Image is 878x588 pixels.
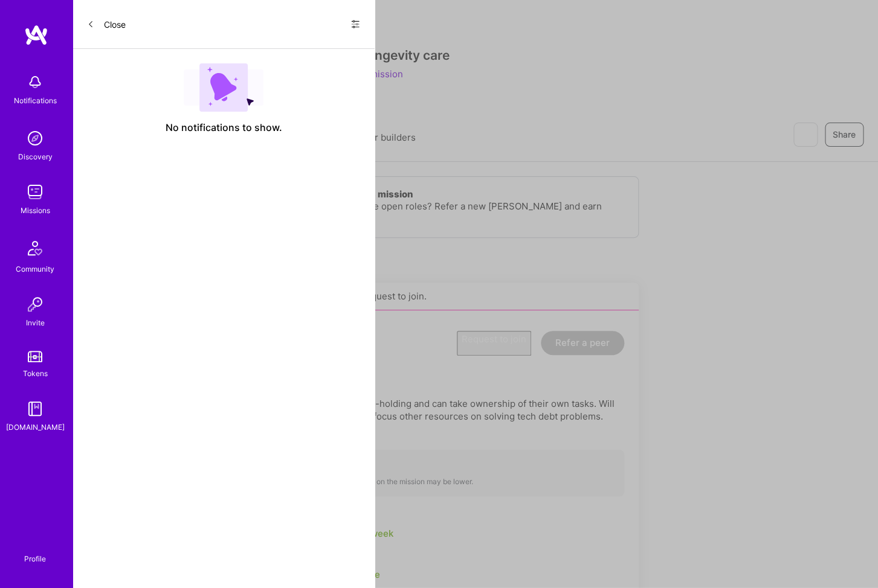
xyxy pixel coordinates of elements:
img: empty [184,63,263,112]
img: guide book [23,397,47,421]
img: Invite [23,292,47,316]
div: Community [16,263,54,275]
img: bell [23,70,47,94]
div: Missions [21,204,50,217]
div: Profile [24,552,46,564]
img: teamwork [23,180,47,204]
button: Close [87,14,126,34]
img: Community [21,234,50,263]
a: Profile [20,540,50,564]
img: discovery [23,126,47,150]
span: No notifications to show. [166,121,282,134]
div: Discovery [18,150,53,163]
div: Notifications [14,94,57,107]
div: Tokens [23,367,48,380]
div: Invite [26,316,45,329]
img: logo [24,24,48,46]
img: tokens [28,351,42,362]
div: [DOMAIN_NAME] [6,421,65,433]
